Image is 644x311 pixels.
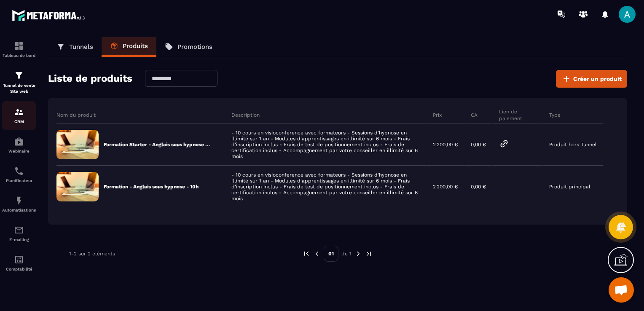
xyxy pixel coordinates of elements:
p: Webinaire [2,149,36,153]
p: Formation - Anglais sous hypnose - 10h [104,183,199,190]
p: Tunnels [69,43,93,51]
img: formation [14,41,24,51]
img: automations [14,196,24,206]
a: schedulerschedulerPlanificateur [2,160,36,189]
p: Promotions [177,43,212,51]
img: prev [303,250,310,257]
img: formation-default-image.91678625.jpeg [56,172,99,201]
p: Automatisations [2,208,36,212]
p: Formation Starter - Anglais sous hypnose - Financement CPF [104,141,212,148]
img: scheduler [14,166,24,176]
p: 01 [324,246,338,262]
a: accountantaccountantComptabilité [2,248,36,278]
a: formationformationTableau de bord [2,35,36,64]
p: 1-2 sur 2 éléments [69,251,115,257]
p: Prix [433,112,442,118]
a: Promotions [156,37,221,57]
a: automationsautomationsAutomatisations [2,189,36,219]
p: CRM [2,119,36,124]
img: next [365,250,373,257]
p: Type [549,112,561,118]
img: prev [313,250,321,257]
a: Produits [102,37,156,57]
span: Créer un produit [573,75,622,83]
h2: Liste de produits [48,70,132,88]
button: Créer un produit [556,70,627,88]
a: Tunnels [48,37,102,57]
p: Planificateur [2,178,36,183]
div: Ouvrir le chat [609,277,634,303]
img: logo [12,8,88,23]
img: next [354,250,362,257]
p: de 1 [341,250,352,257]
img: email [14,225,24,235]
img: formation [14,70,24,80]
p: Description [231,112,260,118]
p: Comptabilité [2,267,36,271]
p: Produit hors Tunnel [549,142,597,147]
img: accountant [14,255,24,265]
p: Tableau de bord [2,53,36,58]
a: formationformationCRM [2,101,36,130]
img: automations [14,137,24,147]
a: automationsautomationsWebinaire [2,130,36,160]
p: Tunnel de vente Site web [2,83,36,94]
p: Produit principal [549,184,590,190]
img: formation-default-image.91678625.jpeg [56,130,99,159]
a: emailemailE-mailing [2,219,36,248]
p: Lien de paiement [499,108,536,122]
p: Produits [123,42,148,50]
a: formationformationTunnel de vente Site web [2,64,36,101]
p: Nom du produit [56,112,96,118]
img: formation [14,107,24,117]
p: E-mailing [2,237,36,242]
p: CA [471,112,478,118]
